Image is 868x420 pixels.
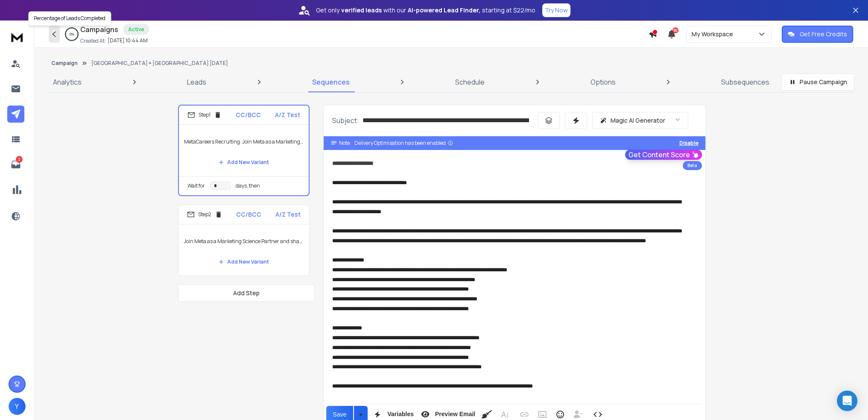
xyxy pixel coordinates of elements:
p: Wait for [187,182,205,189]
a: Schedule [450,72,490,92]
img: logo [9,29,26,45]
p: Created At: [80,38,106,44]
a: Options [585,72,621,92]
strong: AI-powered Lead Finder, [408,6,480,15]
p: [DATE] 10:44 AM [108,37,148,44]
a: Analytics [48,72,87,92]
span: 50 [672,27,678,33]
div: Step 2 [187,211,222,218]
p: Analytics [53,77,82,87]
button: Y [9,398,26,415]
li: Step2CC/BCCA/Z TestJoin Meta as a Marketing Science Partner and shape the futureAdd New Variant [178,205,310,276]
div: Open Intercom Messenger [837,391,857,411]
p: Subject: [332,115,359,126]
div: Beta [683,161,702,170]
a: 2 [7,156,24,173]
button: Pause Campaign [781,73,854,91]
h1: Campaigns [80,24,118,35]
p: Options [590,77,616,87]
button: Add New Variant [212,154,276,171]
span: Note: [339,140,351,147]
button: Get Free Credits [782,26,853,43]
p: Magic AI Generator [611,116,665,125]
p: Join Meta as a Marketing Science Partner and shape the future [184,229,304,253]
div: Percentage of Leads Completed [28,11,111,26]
p: My Workspace [692,30,736,38]
p: Leads [187,77,206,87]
p: CC/BCC [236,210,261,219]
p: A/Z Test [275,210,301,219]
p: [GEOGRAPHIC_DATA] + [GEOGRAPHIC_DATA] [DATE] [91,60,228,67]
p: Try Now [545,6,568,15]
p: Schedule [455,77,485,87]
button: Add New Variant [212,253,276,270]
div: Step 1 [187,111,222,119]
button: Get Content Score [625,150,702,160]
strong: verified leads [341,6,382,15]
button: Disable [679,140,698,147]
button: Add Step [178,285,315,302]
p: Sequences [312,77,350,87]
a: Subsequences [716,72,774,92]
p: 0 % [70,32,74,37]
p: 2 [16,156,23,163]
span: Preview Email [433,411,477,418]
p: Get Free Credits [800,30,847,38]
button: Magic AI Generator [592,112,688,129]
div: Active [123,24,149,35]
p: Subsequences [721,77,769,87]
p: MetaCareers Recruiting: Join Meta as a Marketing Science Partner - {{location}} [184,130,304,154]
div: Delivery Optimisation has been enabled [354,140,453,147]
button: Campaign [51,60,78,67]
p: A/Z Test [275,111,300,119]
a: Sequences [307,72,355,92]
p: days, then [236,182,260,189]
p: Get only with our starting at $22/mo [316,6,535,15]
li: Step1CC/BCCA/Z TestMetaCareers Recruiting: Join Meta as a Marketing Science Partner - {{location}... [178,105,310,196]
button: Try Now [542,3,570,17]
span: Variables [386,411,415,418]
a: Leads [182,72,211,92]
p: CC/BCC [236,111,261,119]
